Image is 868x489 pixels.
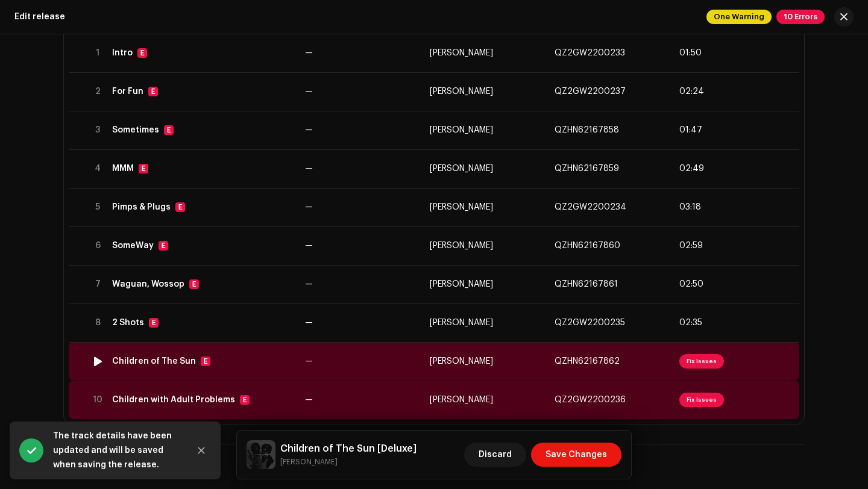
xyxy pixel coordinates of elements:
span: Juma Mufasa [430,241,493,250]
span: 02:35 [679,318,702,328]
span: — [305,203,313,211]
span: Juma Mufasa [430,280,493,288]
span: 02:59 [679,241,703,251]
span: QZHN62167858 [555,126,619,134]
div: E [189,279,199,289]
span: — [305,319,313,327]
span: Juma Mufasa [430,49,493,57]
span: Juma Mufasa [430,126,493,134]
span: — [305,396,313,404]
span: Juma Mufasa [430,87,493,96]
div: Children with Adult Problems [112,395,235,405]
span: — [305,241,313,250]
div: The track details have been updated and will be saved when saving the release. [53,429,180,472]
img: 77cffcb8-810e-41fc-9e1b-56ae55bf7bd2 [247,440,275,469]
button: Discard [464,443,526,467]
span: 03:18 [679,202,701,212]
span: Juma Mufasa [430,357,493,366]
button: Save Changes [531,443,621,467]
small: Children of The Sun [Deluxe] [280,456,417,468]
span: QZHN62167862 [555,357,620,366]
span: QZHN62167859 [555,164,619,173]
span: — [305,164,313,173]
span: QZHN62167861 [555,280,618,288]
span: Fix Issues [679,354,724,369]
span: Fix Issues [679,393,724,407]
span: Discard [479,443,512,467]
span: Juma Mufasa [430,396,493,404]
span: — [305,49,313,57]
span: Juma Mufasa [430,164,493,173]
span: 02:49 [679,164,704,173]
span: — [305,280,313,288]
h5: Children of The Sun [Deluxe] [280,441,417,456]
span: QZ2GW2200236 [555,396,626,404]
button: Close [189,438,213,463]
span: Save Changes [546,443,607,467]
span: Juma Mufasa [430,203,493,211]
span: — [305,357,313,366]
span: QZ2GW2200237 [555,87,626,96]
span: Juma Mufasa [430,319,493,327]
span: 01:47 [679,125,702,135]
span: QZ2GW2200233 [555,49,625,57]
span: 01:50 [679,48,702,58]
span: — [305,87,313,96]
div: E [201,357,210,366]
span: — [305,126,313,134]
span: QZ2GW2200234 [555,203,626,211]
div: Children of The Sun [112,357,196,366]
span: 02:24 [679,87,704,96]
span: 02:50 [679,279,703,289]
span: QZ2GW2200235 [555,319,625,327]
span: QZHN62167860 [555,241,620,250]
div: E [240,395,250,405]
